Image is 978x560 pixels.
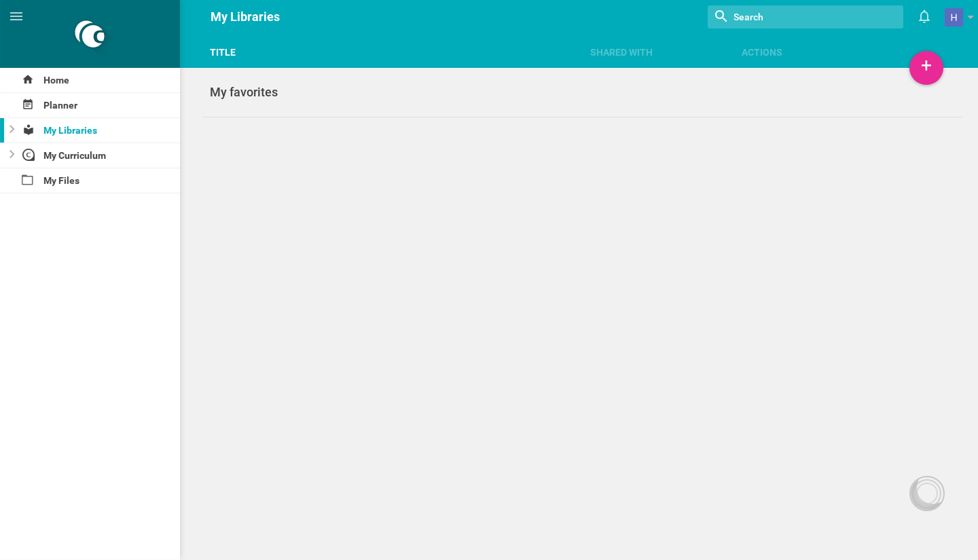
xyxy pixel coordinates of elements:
[909,51,943,85] div: +
[202,45,582,59] div: Title
[202,84,582,100] div: My favorites
[732,8,849,26] input: Search
[202,68,962,117] a: My favorites
[18,143,181,168] div: My Curriculum
[734,45,962,59] div: Actions
[18,118,181,143] div: My Libraries
[582,45,734,59] div: Shared with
